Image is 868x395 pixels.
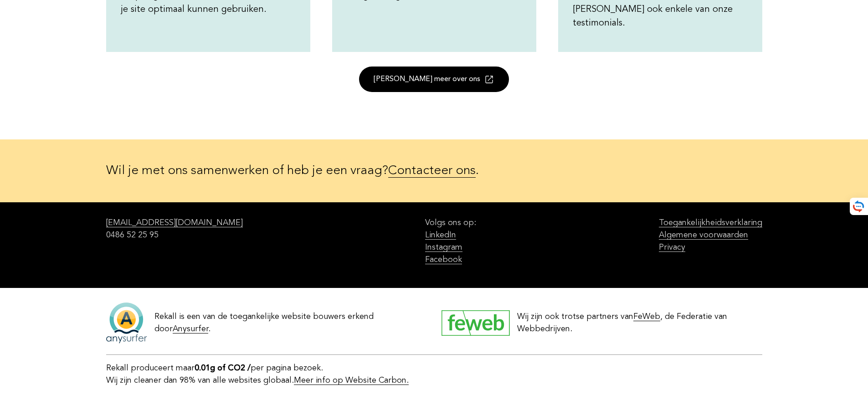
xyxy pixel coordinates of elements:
[388,164,476,178] a: Contacteer ons
[425,256,462,264] a: Facebook
[359,67,509,92] a: [PERSON_NAME] meer over ons
[294,376,409,385] a: Meer info op Website Carbon.
[106,161,762,180] p: Wil je met ons samenwerken of heb je een vraag? .
[195,364,251,372] b: 0.01g of CO2 /
[517,311,762,335] p: Wij zijn ook trotse partners van , de Federatie van Webbedrijven.
[659,243,685,252] a: Privacy
[106,217,243,266] p: 0486 52 25 95
[173,325,208,333] a: Anysurfer
[659,219,762,227] a: Toegankelijkheidsverklaring
[106,219,243,227] a: [EMAIL_ADDRESS][DOMAIN_NAME]
[425,243,462,252] a: Instagram
[154,311,427,335] p: Rekall is een van de toegankelijke website bouwers erkend door .
[633,313,660,321] a: FeWeb
[659,231,748,240] a: Algemene voorwaarden
[106,354,762,387] p: Rekall produceert maar per pagina bezoek. Wij zijn cleaner dan 98% van alle websites globaal.
[425,217,476,266] p: Volgs ons op:
[425,231,456,240] a: LinkedIn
